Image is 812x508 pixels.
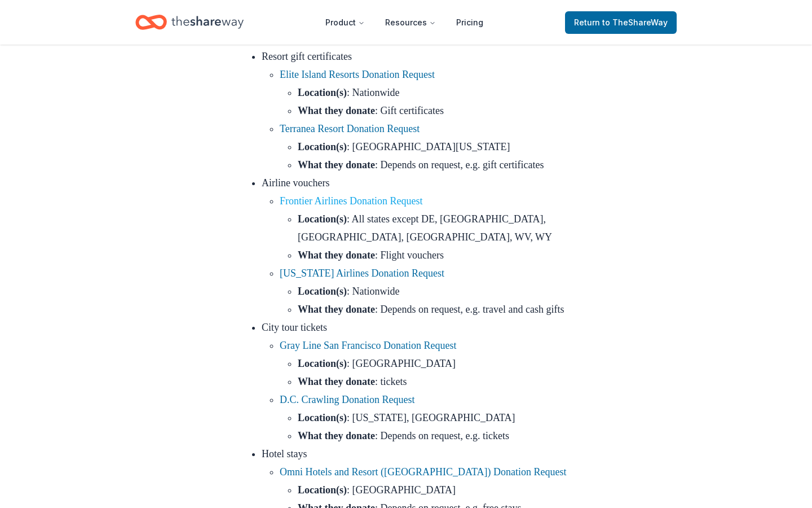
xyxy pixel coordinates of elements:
a: Returnto TheShareWay [565,11,677,34]
button: Product [316,11,374,34]
a: D.C. Crawling Donation Request [280,394,414,405]
li: : [GEOGRAPHIC_DATA][US_STATE] [298,138,568,156]
strong: What they donate [298,159,375,170]
li: Resort gift certificates [262,47,568,174]
li: Airline vouchers [262,174,568,318]
strong: What they donate [298,304,375,315]
strong: What they donate [298,105,375,116]
li: : Depends on request, e.g. travel and cash gifts [298,300,568,318]
li: : tickets [298,373,568,391]
strong: Location(s) [298,87,347,98]
li: : Nationwide [298,282,568,300]
strong: Location(s) [298,358,347,369]
li: : [GEOGRAPHIC_DATA] [298,354,568,373]
a: Elite Island Resorts Donation Request [280,69,435,80]
li: : Gift certificates [298,102,568,120]
li: : [US_STATE], [GEOGRAPHIC_DATA] [298,409,568,427]
a: Frontier Airlines Donation Request [280,195,422,207]
a: Pricing [447,11,492,34]
li: : Nationwide [298,84,568,102]
button: Resources [376,11,445,34]
a: [US_STATE] Airlines Donation Request [280,268,444,279]
strong: Location(s) [298,213,347,225]
li: : Depends on request, e.g. gift certificates [298,156,568,174]
a: Gray Line San Francisco Donation Request [280,340,456,351]
strong: Location(s) [298,141,347,152]
strong: Location(s) [298,412,347,423]
strong: What they donate [298,430,375,441]
strong: What they donate [298,376,375,387]
li: : All states except DE, [GEOGRAPHIC_DATA], [GEOGRAPHIC_DATA], [GEOGRAPHIC_DATA], WV, WY [298,210,568,246]
li: City tour tickets [262,318,568,445]
strong: Location(s) [298,484,347,496]
a: Home [135,9,244,36]
a: Omni Hotels and Resort ([GEOGRAPHIC_DATA]) Donation Request [280,466,567,478]
li: : Flight vouchers [298,246,568,264]
li: : Depends on request, e.g. tickets [298,427,568,445]
span: to TheShareWay [602,17,668,27]
strong: What they donate [298,249,375,261]
a: Terranea Resort Donation Request [280,123,420,134]
span: Return [574,16,668,29]
nav: Main [316,9,492,36]
strong: Location(s) [298,286,347,297]
li: : [GEOGRAPHIC_DATA] [298,481,568,499]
